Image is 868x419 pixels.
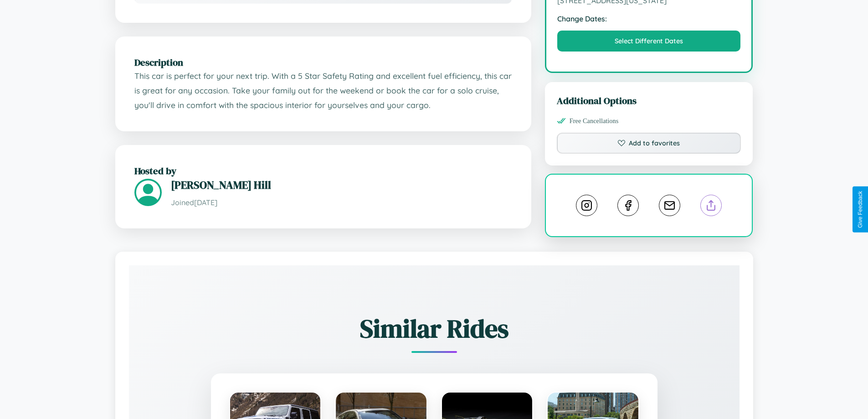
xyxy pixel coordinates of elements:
[557,31,741,52] button: Select Different Dates
[134,164,512,177] h2: Hosted by
[557,133,741,154] button: Add to favorites
[557,14,741,23] strong: Change Dates:
[161,311,708,346] h2: Similar Rides
[171,196,512,209] p: Joined [DATE]
[557,94,741,107] h3: Additional Options
[857,191,863,228] div: Give Feedback
[134,69,512,112] p: This car is perfect for your next trip. With a 5 Star Safety Rating and excellent fuel efficiency...
[171,177,512,192] h3: [PERSON_NAME] Hill
[134,56,512,69] h2: Description
[570,117,619,125] span: Free Cancellations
